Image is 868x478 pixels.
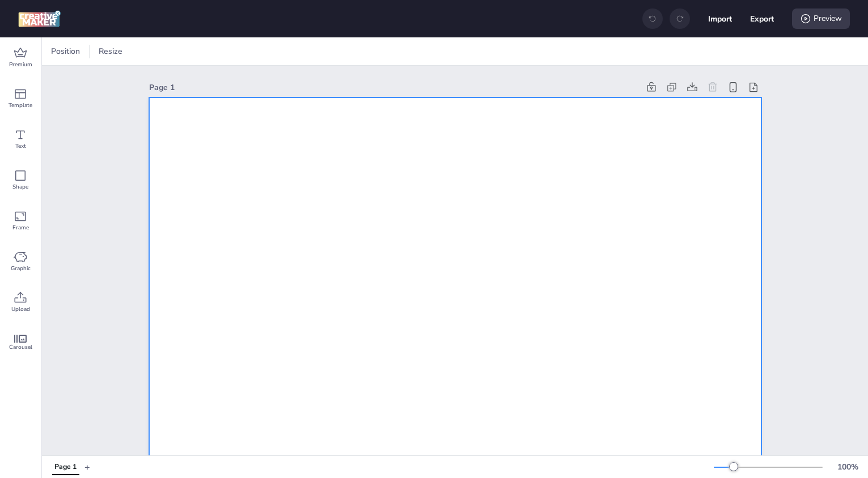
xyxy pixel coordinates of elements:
div: Page 1 [149,82,639,93]
span: Resize [96,45,125,57]
span: Text [15,142,26,151]
img: logo Creative Maker [18,10,61,27]
span: Template [9,101,32,110]
span: Carousel [9,343,32,352]
span: Frame [12,223,29,232]
span: Position [49,45,82,57]
button: Import [708,7,732,31]
div: Preview [792,8,850,29]
div: Tabs [46,457,84,477]
span: Premium [9,60,32,69]
span: Upload [11,305,30,314]
button: + [84,457,90,477]
span: Shape [12,182,28,191]
span: Graphic [11,264,31,273]
div: Page 1 [54,462,77,472]
button: Export [750,7,774,31]
div: 100 % [834,461,861,473]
